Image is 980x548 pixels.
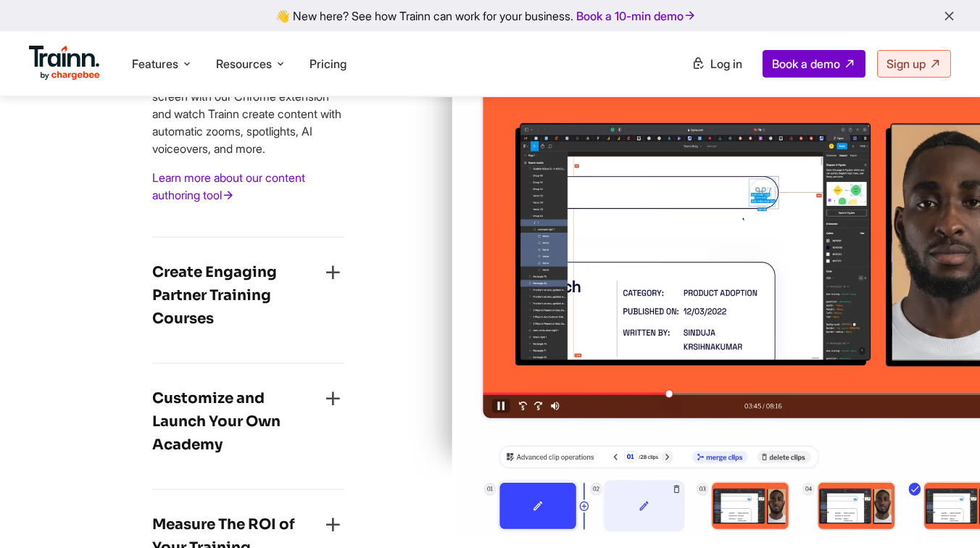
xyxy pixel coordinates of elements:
[710,57,742,71] span: Log in
[132,56,178,72] span: Features
[29,46,100,80] img: Trainn Logo
[152,387,321,457] h4: Customize and Launch Your Own Academy
[772,57,840,71] span: Book a demo
[763,50,865,78] a: Book a demo
[152,261,321,331] h4: Create Engaging Partner Training Courses
[216,56,272,72] span: Resources
[152,170,305,202] a: Learn more about our content authoring tool
[573,6,699,26] a: Book a 10-min demo
[683,51,751,77] a: Log in
[9,9,971,22] div: 👋 New here? See how Trainn can work for your business.
[886,57,926,71] span: Sign up
[908,478,980,548] iframe: Chat Widget
[310,57,346,71] a: Pricing
[877,50,951,78] a: Sign up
